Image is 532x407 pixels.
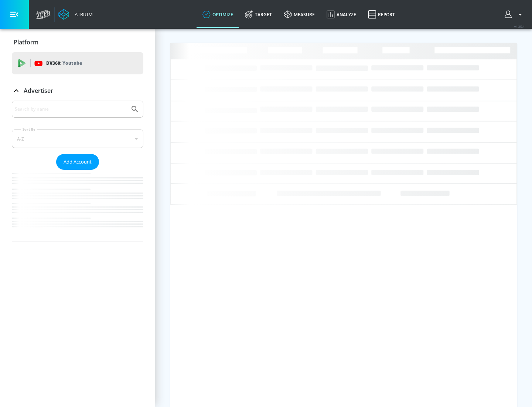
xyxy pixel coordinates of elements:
div: Atrium [72,11,93,18]
a: Atrium [58,9,93,20]
span: Add Account [64,158,92,166]
span: v 4.25.4 [514,24,525,28]
p: Advertiser [24,87,53,95]
button: Add Account [56,154,99,170]
a: optimize [197,1,239,28]
p: Youtube [62,59,82,67]
div: Platform [12,32,143,53]
a: measure [278,1,321,28]
input: Search by name [15,104,127,114]
a: Target [239,1,278,28]
div: A-Z [12,129,143,148]
p: Platform [14,38,38,46]
p: DV360: [46,59,82,67]
label: Sort By [21,127,37,132]
div: Advertiser [12,101,143,242]
a: Analyze [321,1,362,28]
nav: list of Advertiser [12,170,143,242]
div: Advertiser [12,80,143,101]
a: Report [362,1,401,28]
div: DV360: Youtube [12,52,143,74]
